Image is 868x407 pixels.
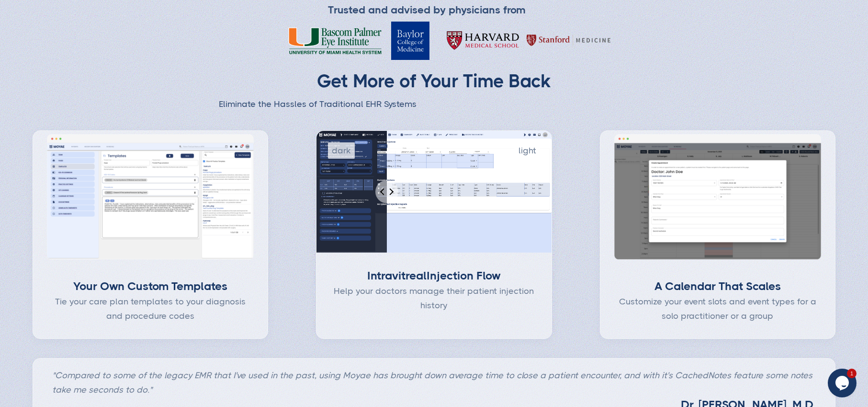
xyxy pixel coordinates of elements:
[332,268,536,284] div: Injection Flow
[52,368,816,397] p: "Compared to some of the legacy EMR that I've used in the past, using Moyae has brought down aver...
[219,97,650,111] p: Eliminate the Hassles of Traditional EHR Systems
[526,26,612,55] img: Harvard Medical School
[48,279,252,294] div: Your Own Custom Templates
[828,369,858,397] iframe: chat widget
[219,70,650,93] h2: Get More of Your Time Back
[600,131,835,263] img: Screenshot of Moyae Calendar
[288,27,382,54] img: Bascom Palmer Eye Institute University of Miami Health System Logo
[439,26,527,55] img: Harvard Medical School
[391,22,429,60] img: Baylor College of Medicine Logo
[367,269,427,282] strong: Intravitreal
[616,294,820,323] div: Customize your event slots and event types for a solo practitioner or a group
[328,3,526,17] div: Trusted and advised by physicians from
[616,279,820,294] div: A Calendar That Scales
[48,294,252,323] div: Tie your care plan templates to your diagnosis and procedure codes
[332,284,536,313] div: Help your doctors manage their patient injection history
[33,131,268,263] img: Screenshot of Moyae Templates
